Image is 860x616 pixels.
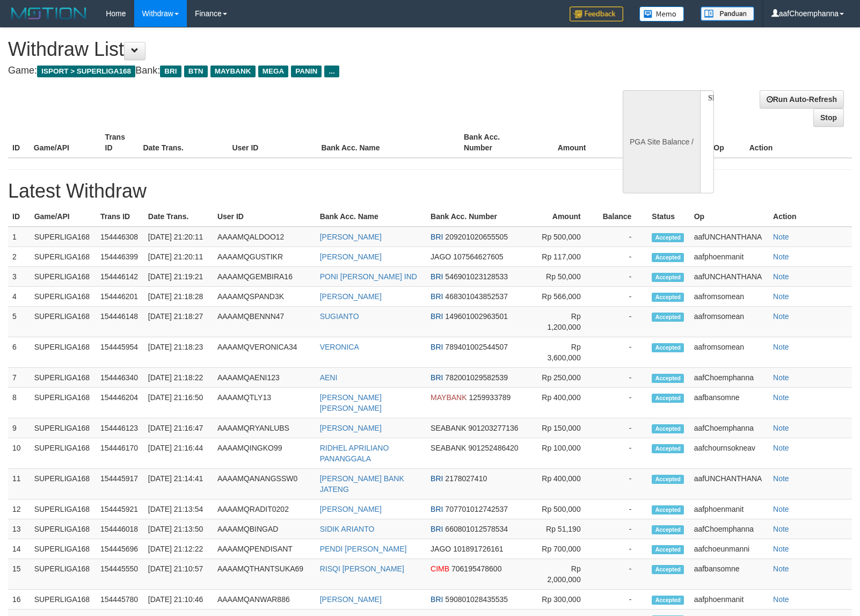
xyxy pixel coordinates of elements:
[773,373,789,382] a: Note
[96,307,144,337] td: 154446148
[30,287,96,307] td: SUPERLIGA168
[30,418,96,438] td: SUPERLIGA168
[533,499,597,519] td: Rp 500,000
[431,272,443,281] span: BRI
[96,287,144,307] td: 154446201
[291,66,322,77] span: PANIN
[96,247,144,267] td: 154446399
[690,418,769,438] td: aafChoemphanna
[8,247,30,267] td: 2
[213,388,316,418] td: AAAAMQTLY13
[213,207,316,227] th: User ID
[96,559,144,590] td: 154445550
[652,233,684,242] span: Accepted
[445,525,508,533] span: 660801012578534
[320,474,404,494] a: [PERSON_NAME] BANK JATENG
[8,559,30,590] td: 15
[773,272,789,281] a: Note
[431,525,443,533] span: BRI
[431,393,467,402] span: MAYBANK
[144,337,213,368] td: [DATE] 21:18:23
[316,207,426,227] th: Bank Acc. Name
[445,312,508,321] span: 149601002963501
[431,252,451,261] span: JAGO
[431,292,443,301] span: BRI
[453,545,503,553] span: 101891726161
[745,127,852,158] th: Action
[8,207,30,227] th: ID
[533,388,597,418] td: Rp 400,000
[30,469,96,499] td: SUPERLIGA168
[431,233,443,241] span: BRI
[690,287,769,307] td: aafromsomean
[773,505,789,513] a: Note
[690,590,769,610] td: aafphoenmanit
[96,590,144,610] td: 154445780
[96,267,144,287] td: 154446142
[320,272,417,281] a: PONI [PERSON_NAME] IND
[144,469,213,499] td: [DATE] 21:14:41
[431,312,443,321] span: BRI
[144,590,213,610] td: [DATE] 21:10:46
[469,393,511,402] span: 1259933789
[597,207,648,227] th: Balance
[320,343,359,351] a: VERONICA
[652,596,684,605] span: Accepted
[213,227,316,247] td: AAAAMQALDOO12
[652,293,684,302] span: Accepted
[213,539,316,559] td: AAAAMQPENDISANT
[30,368,96,388] td: SUPERLIGA168
[144,287,213,307] td: [DATE] 21:18:28
[213,469,316,499] td: AAAAMQANANGSSW0
[533,227,597,247] td: Rp 500,000
[647,207,689,227] th: Status
[8,469,30,499] td: 11
[431,474,443,483] span: BRI
[144,559,213,590] td: [DATE] 21:10:57
[533,337,597,368] td: Rp 3,600,000
[431,595,443,604] span: BRI
[690,559,769,590] td: aafbansomne
[144,539,213,559] td: [DATE] 21:12:22
[30,127,101,158] th: Game/API
[533,287,597,307] td: Rp 566,000
[160,66,181,77] span: BRI
[30,519,96,539] td: SUPERLIGA168
[8,267,30,287] td: 3
[30,337,96,368] td: SUPERLIGA168
[773,545,789,553] a: Note
[320,545,407,553] a: PENDI [PERSON_NAME]
[760,90,844,108] a: Run Auto-Refresh
[533,307,597,337] td: Rp 1,200,000
[96,368,144,388] td: 154446340
[320,292,382,301] a: [PERSON_NAME]
[690,368,769,388] td: aafChoemphanna
[30,247,96,267] td: SUPERLIGA168
[213,267,316,287] td: AAAAMQGEMBIRA16
[30,499,96,519] td: SUPERLIGA168
[773,252,789,261] a: Note
[8,388,30,418] td: 8
[773,292,789,301] a: Note
[320,525,375,533] a: SIDIK ARIANTO
[30,227,96,247] td: SUPERLIGA168
[8,438,30,469] td: 10
[213,418,316,438] td: AAAAMQRYANLUBS
[320,444,389,463] a: RIDHEL APRILIANO PANANGGALA
[652,424,684,433] span: Accepted
[652,444,684,453] span: Accepted
[431,545,451,553] span: JAGO
[597,539,648,559] td: -
[773,564,789,573] a: Note
[96,438,144,469] td: 154446170
[623,90,700,193] div: PGA Site Balance /
[431,564,449,573] span: CIMB
[690,499,769,519] td: aafphoenmanit
[652,475,684,484] span: Accepted
[652,565,684,574] span: Accepted
[597,287,648,307] td: -
[213,519,316,539] td: AAAAMQBINGAD
[213,287,316,307] td: AAAAMQSPAND3K
[652,374,684,383] span: Accepted
[597,227,648,247] td: -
